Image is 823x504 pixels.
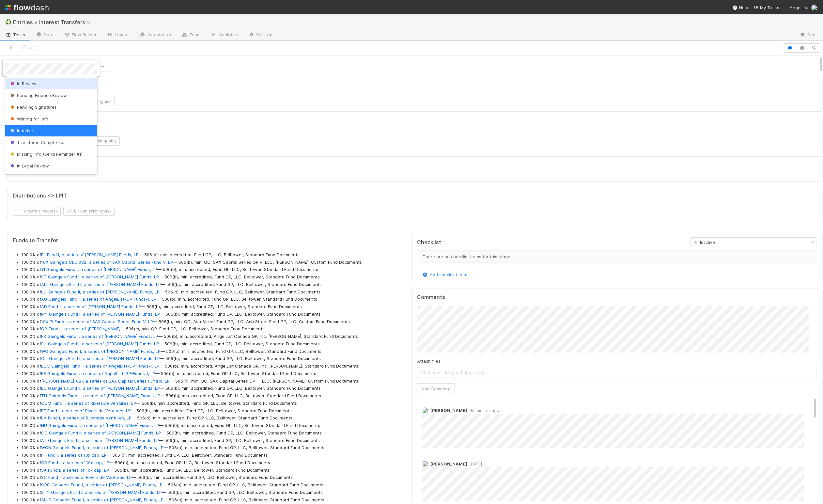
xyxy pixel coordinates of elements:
[9,104,57,110] span: Pending Signatures
[9,140,65,145] span: Transfer in Comptroller
[9,93,67,98] span: Pending Finance Review
[9,163,49,168] span: In Legal Review
[9,128,33,133] span: Inactive
[9,81,37,86] span: In Review
[9,151,83,157] span: Missing Info (Send Reminder #1)
[9,116,48,121] span: Waiting for Info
